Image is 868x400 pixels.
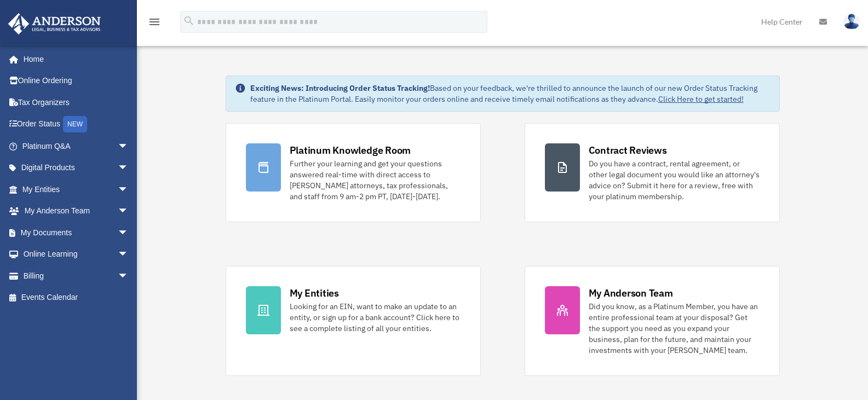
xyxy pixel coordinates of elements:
[589,143,667,157] div: Contract Reviews
[525,266,780,376] a: My Anderson Team Did you know, as a Platinum Member, you have an entire professional team at your...
[290,143,411,157] div: Platinum Knowledge Room
[148,15,161,28] i: menu
[226,123,481,222] a: Platinum Knowledge Room Further your learning and get your questions answered real-time with dire...
[118,200,140,223] span: arrow_drop_down
[5,13,104,34] img: Anderson Advisors Platinum Portal
[8,265,145,287] a: Billingarrow_drop_down
[589,286,673,300] div: My Anderson Team
[525,123,780,222] a: Contract Reviews Do you have a contract, rental agreement, or other legal document you would like...
[8,244,145,265] a: Online Learningarrow_drop_down
[118,244,140,266] span: arrow_drop_down
[589,158,760,202] div: Do you have a contract, rental agreement, or other legal document you would like an attorney's ad...
[290,286,339,300] div: My Entities
[8,157,145,179] a: Digital Productsarrow_drop_down
[8,178,145,200] a: My Entitiesarrow_drop_down
[589,301,760,356] div: Did you know, as a Platinum Member, you have an entire professional team at your disposal? Get th...
[118,222,140,244] span: arrow_drop_down
[118,178,140,201] span: arrow_drop_down
[8,113,145,136] a: Order StatusNEW
[250,83,430,93] strong: Exciting News: Introducing Order Status Tracking!
[658,94,744,104] a: Click Here to get started!
[226,266,481,376] a: My Entities Looking for an EIN, want to make an update to an entity, or sign up for a bank accoun...
[63,116,87,132] div: NEW
[118,265,140,287] span: arrow_drop_down
[290,158,461,202] div: Further your learning and get your questions answered real-time with direct access to [PERSON_NAM...
[290,301,461,334] div: Looking for an EIN, want to make an update to an entity, or sign up for a bank account? Click her...
[250,83,771,105] div: Based on your feedback, we're thrilled to announce the launch of our new Order Status Tracking fe...
[8,135,145,157] a: Platinum Q&Aarrow_drop_down
[183,15,195,27] i: search
[148,19,161,28] a: menu
[8,200,145,222] a: My Anderson Teamarrow_drop_down
[843,14,860,30] img: User Pic
[8,48,140,70] a: Home
[8,287,145,309] a: Events Calendar
[118,157,140,179] span: arrow_drop_down
[8,91,145,113] a: Tax Organizers
[118,135,140,158] span: arrow_drop_down
[8,70,145,92] a: Online Ordering
[8,222,145,244] a: My Documentsarrow_drop_down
